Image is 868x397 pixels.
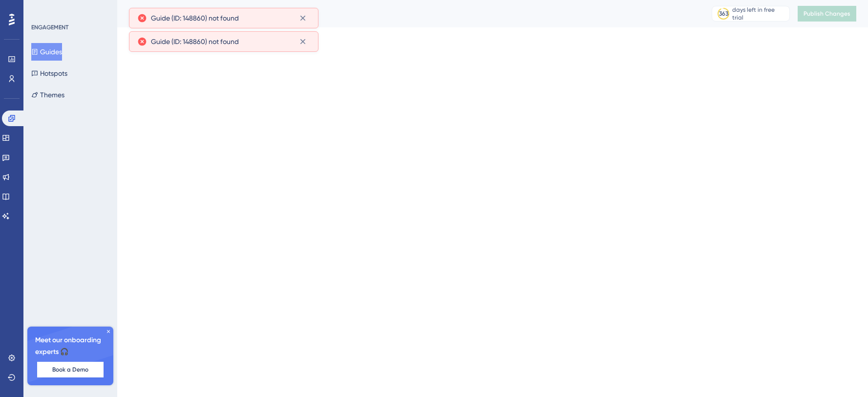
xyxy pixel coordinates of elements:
[798,6,856,22] button: Publish Changes
[151,36,239,47] span: Guide (ID: 148860) not found
[52,366,88,374] span: Book a Demo
[31,43,62,61] button: Guides
[719,10,728,18] div: 363
[732,6,786,22] div: days left in free trial
[129,7,687,21] div: Guides
[804,10,850,18] span: Publish Changes
[31,65,67,82] button: Hotspots
[35,334,106,358] span: Meet our onboarding experts 🎧
[151,12,239,24] span: Guide (ID: 148860) not found
[37,362,104,377] button: Book a Demo
[31,86,64,104] button: Themes
[31,23,68,31] div: ENGAGEMENT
